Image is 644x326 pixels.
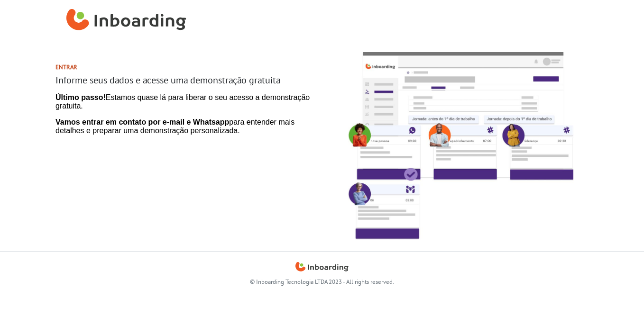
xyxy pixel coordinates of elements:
img: Imagem da solução da Inbaording monstrando a jornada como comunicações enviandos antes e depois d... [329,41,585,251]
a: Inboarding Home Page [295,259,349,273]
img: Inboarding [295,259,349,273]
h2: Entrar [55,63,318,71]
p: © Inboarding Tecnologia LTDA 2023 - All rights reserved. [59,277,585,286]
h3: Informe seus dados e acesse uma demonstração gratuita [55,74,318,86]
img: Inboarding Home [66,6,186,35]
iframe: Form 0 [55,93,318,135]
a: Inboarding Home Page [66,4,186,37]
